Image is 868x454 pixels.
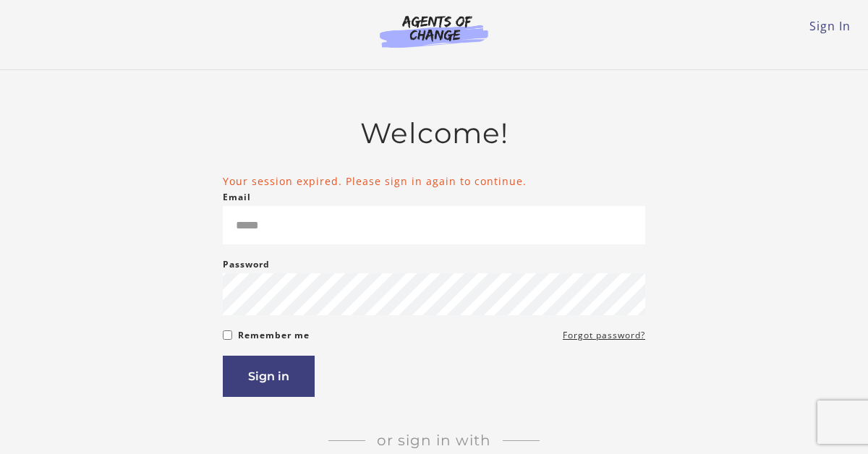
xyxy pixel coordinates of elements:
button: Sign in [223,356,315,397]
img: Agents of Change Logo [365,14,503,48]
label: Remember me [238,327,310,344]
label: Password [223,256,270,273]
span: Or sign in with [365,432,503,449]
li: Your session expired. Please sign in again to continue. [223,174,645,189]
label: Email [223,189,251,206]
h2: Welcome! [223,116,645,150]
a: Sign In [809,18,851,34]
a: Forgot password? [563,327,645,344]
